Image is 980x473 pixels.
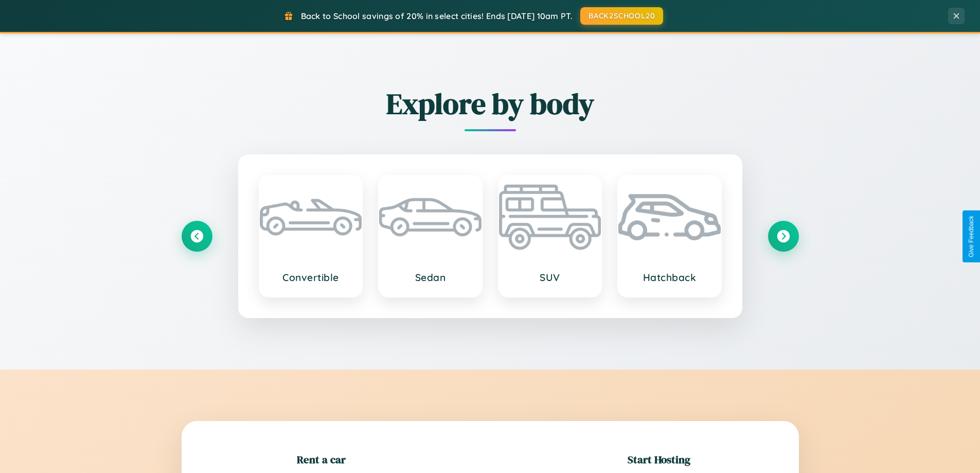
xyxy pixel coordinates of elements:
h3: Sedan [389,271,471,284]
span: Back to School savings of 20% in select cities! Ends [DATE] 10am PT. [301,11,573,21]
h3: SUV [509,271,591,284]
h3: Hatchback [629,271,710,284]
h3: Convertible [270,271,352,284]
h2: Explore by body [182,84,799,124]
div: Give Feedback [968,216,975,257]
h2: Start Hosting [628,452,690,467]
button: BACK2SCHOOL20 [580,7,663,25]
h2: Rent a car [297,452,346,467]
